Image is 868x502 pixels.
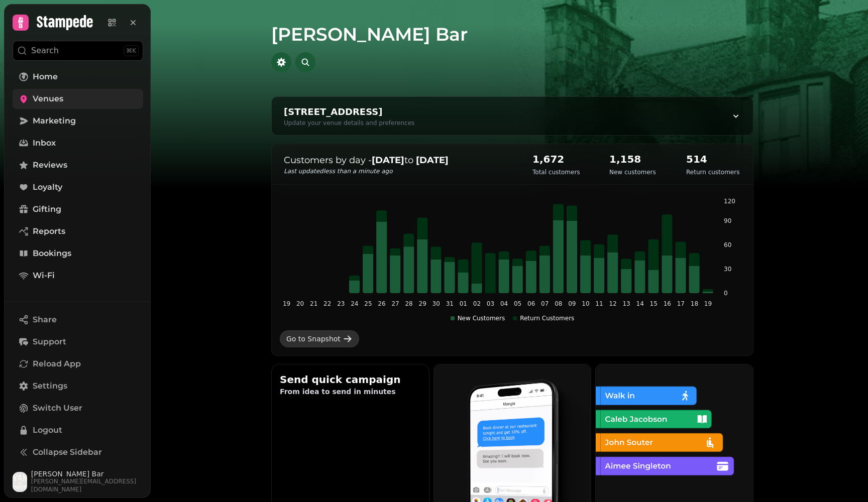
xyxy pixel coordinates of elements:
tspan: 14 [636,300,644,307]
span: Inbox [33,137,56,149]
a: Go to Snapshot [280,330,359,347]
tspan: 19 [704,300,712,307]
tspan: 20 [296,300,304,307]
h2: 1,158 [609,152,656,166]
p: Return customers [686,168,739,176]
button: Reload App [13,354,143,374]
span: Wi-Fi [33,270,55,282]
tspan: 25 [364,300,372,307]
p: Customers by day - to [284,153,512,167]
strong: [DATE] [416,155,449,166]
tspan: 10 [582,300,589,307]
div: [STREET_ADDRESS] [284,105,414,119]
div: Return Customers [513,314,574,322]
button: Logout [13,420,143,440]
h2: Send quick campaign [280,372,421,387]
div: New Customers [451,314,505,322]
tspan: 04 [500,300,508,307]
p: Total customers [532,168,580,176]
tspan: 0 [724,290,728,297]
a: Venues [13,89,143,109]
p: Last updated less than a minute ago [284,167,512,175]
a: Wi-Fi [13,266,143,286]
tspan: 26 [378,300,385,307]
span: Venues [33,93,63,105]
span: Switch User [33,402,82,414]
p: From idea to send in minutes [280,387,421,397]
tspan: 28 [405,300,412,307]
tspan: 21 [310,300,317,307]
tspan: 31 [446,300,454,307]
tspan: 60 [724,241,731,248]
span: [PERSON_NAME][EMAIL_ADDRESS][DOMAIN_NAME] [31,477,143,493]
tspan: 17 [677,300,685,307]
a: Gifting [13,199,143,219]
tspan: 22 [323,300,331,307]
tspan: 90 [724,217,731,224]
span: Reload App [33,358,81,370]
a: Inbox [13,133,143,153]
span: Support [33,336,66,348]
tspan: 08 [555,300,562,307]
span: Share [33,314,57,326]
strong: [DATE] [372,155,404,166]
a: Settings [13,376,143,396]
a: Home [13,67,143,87]
tspan: 27 [391,300,399,307]
tspan: 02 [473,300,481,307]
span: Collapse Sidebar [33,446,102,458]
tspan: 13 [622,300,630,307]
span: Settings [33,380,67,392]
tspan: 12 [609,300,616,307]
p: Search [31,45,59,57]
tspan: 18 [691,300,698,307]
tspan: 09 [568,300,576,307]
a: Loyalty [13,177,143,197]
tspan: 01 [460,300,467,307]
img: User avatar [13,472,27,492]
tspan: 24 [351,300,358,307]
tspan: 05 [514,300,521,307]
div: Update your venue details and preferences [284,119,414,127]
tspan: 06 [527,300,535,307]
button: Switch User [13,398,143,418]
tspan: 30 [432,300,440,307]
div: Go to Snapshot [286,334,341,344]
a: Reviews [13,155,143,175]
button: Collapse Sidebar [13,442,143,462]
a: Reports [13,221,143,241]
button: User avatar[PERSON_NAME] Bar[PERSON_NAME][EMAIL_ADDRESS][DOMAIN_NAME] [13,470,143,493]
span: Loyalty [33,181,62,193]
tspan: 19 [283,300,290,307]
button: Share [13,310,143,330]
h2: 514 [686,152,739,166]
span: Home [33,71,58,83]
tspan: 30 [724,266,731,273]
tspan: 23 [337,300,345,307]
span: Reports [33,225,65,237]
a: Bookings [13,243,143,264]
span: Logout [33,424,62,436]
span: [PERSON_NAME] Bar [31,470,143,477]
tspan: 120 [724,198,735,205]
tspan: 03 [487,300,494,307]
span: Reviews [33,159,67,171]
p: New customers [609,168,656,176]
tspan: 07 [541,300,549,307]
div: ⌘K [124,45,139,56]
tspan: 11 [595,300,603,307]
span: Bookings [33,247,71,260]
a: Marketing [13,111,143,131]
button: Support [13,332,143,352]
span: Marketing [33,115,76,127]
tspan: 15 [650,300,658,307]
h2: 1,672 [532,152,580,166]
span: Gifting [33,203,61,215]
button: Search⌘K [13,41,143,61]
tspan: 16 [664,300,671,307]
tspan: 29 [419,300,426,307]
